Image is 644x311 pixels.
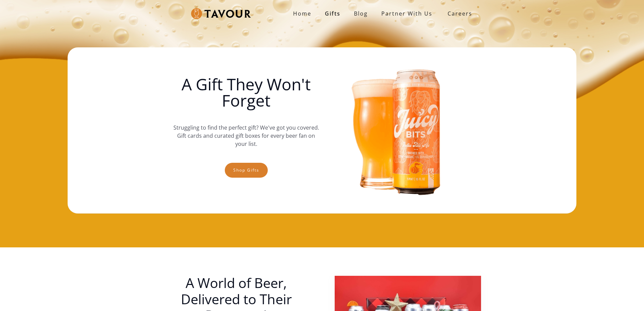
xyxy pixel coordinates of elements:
a: Careers [439,4,477,23]
strong: Home [293,10,311,17]
a: Gifts [318,7,347,20]
a: Blog [347,7,375,20]
a: Home [286,7,318,20]
a: Shop gifts [225,163,268,178]
h1: A Gift They Won't Forget [173,76,319,109]
strong: Careers [448,7,472,20]
a: partner with us [375,7,439,20]
p: Struggling to find the perfect gift? We've got you covered. Gift cards and curated gift boxes for... [173,117,319,155]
